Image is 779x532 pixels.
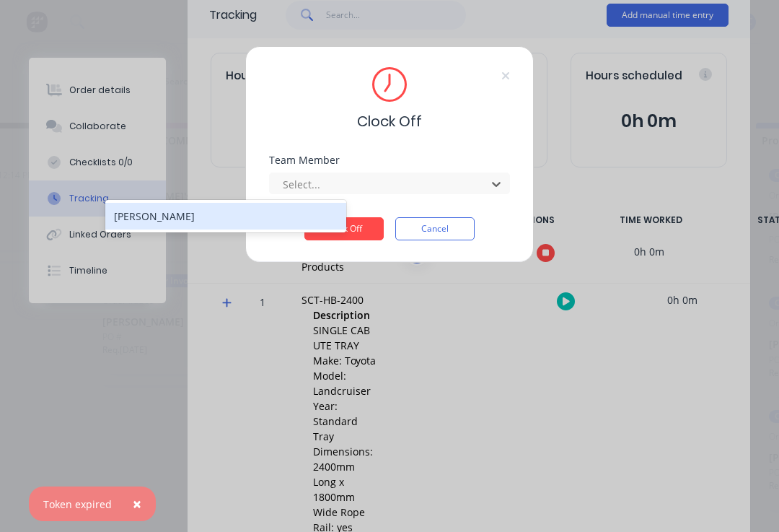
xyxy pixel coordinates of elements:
button: Cancel [395,217,475,240]
button: Close [118,487,156,521]
div: Team Member [269,155,510,165]
div: Token expired [43,497,112,512]
div: [PERSON_NAME] [105,203,346,230]
span: Clock Off [357,110,422,132]
span: × [133,494,141,514]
